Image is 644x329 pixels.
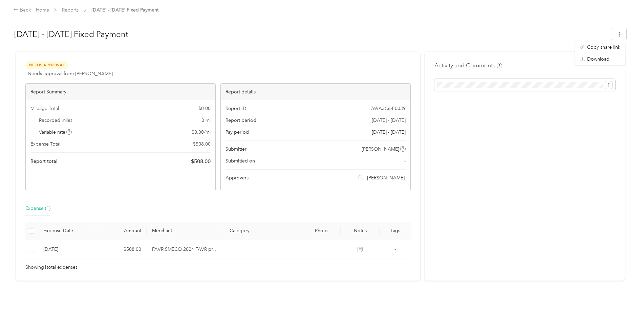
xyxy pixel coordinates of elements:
span: Submitted on [226,157,255,164]
a: Reports [62,7,79,13]
th: Amount [96,222,147,240]
span: Approvers [226,174,249,181]
span: $ 508.00 [191,157,211,166]
span: $ 508.00 [193,140,211,148]
span: Recorded miles [39,117,72,124]
span: Report ID [226,105,246,112]
span: 765A3C64-0039 [370,105,406,112]
h1: Sep 1 - 30, 2025 Fixed Payment [14,26,607,42]
span: [PERSON_NAME] [367,174,405,181]
span: [DATE] - [DATE] Fixed Payment [91,6,159,14]
th: Category [224,222,302,240]
th: Expense Date [38,222,96,240]
span: Needs Approval [25,61,68,69]
span: Download [587,56,609,63]
span: Copy share link [587,44,620,51]
span: Variable rate [39,129,72,136]
span: - [404,157,406,164]
td: $508.00 [96,240,147,259]
span: 0 mi [201,117,211,124]
td: 9-4-2025 [38,240,96,259]
span: Expense Total [30,140,60,148]
th: Tags [380,222,411,240]
span: Mileage Total [30,105,59,112]
th: Merchant [147,222,224,240]
div: Expense (1) [25,205,50,212]
span: Submitter [226,146,246,153]
span: - [394,246,396,252]
h4: Activity and Comments [434,61,502,70]
div: Tags [385,228,405,234]
td: FAVR SMECO 2024 FAVR program [147,240,224,259]
th: Photo [302,222,341,240]
span: Needs approval from [PERSON_NAME] [28,70,113,77]
span: $ 0.00 [198,105,211,112]
span: Report period [226,117,256,124]
span: [DATE] - [DATE] [372,129,406,136]
span: Report total [30,158,58,165]
span: Showing 1 total expenses [25,264,78,271]
div: Back [14,6,31,14]
span: $ 0.00 / mi [192,129,211,136]
span: Pay period [226,129,249,136]
a: Home [36,7,49,13]
th: Notes [341,222,380,240]
div: Report Summary [26,84,215,100]
td: - [380,240,411,259]
div: Report details [221,84,410,100]
span: [PERSON_NAME] [362,146,399,153]
span: [DATE] - [DATE] [372,117,406,124]
iframe: Everlance-gr Chat Button Frame [606,291,644,329]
